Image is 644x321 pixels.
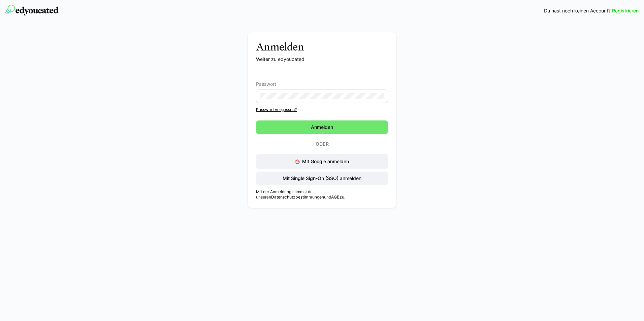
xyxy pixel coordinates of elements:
[271,194,324,200] a: Datenschutzbestimmungen
[305,139,339,149] p: Oder
[256,189,388,200] p: Mit der Anmeldung stimmst du unseren und zu.
[256,172,388,185] button: Mit Single Sign-On (SSO) anmelden
[256,107,388,112] a: Passwort vergessen?
[310,124,334,131] span: Anmelden
[331,194,340,200] a: AGB
[544,7,611,14] span: Du hast noch keinen Account?
[256,154,388,169] button: Mit Google anmelden
[256,56,388,63] p: Weiter zu edyoucated
[612,7,639,14] a: Registrieren
[282,175,362,182] span: Mit Single Sign-On (SSO) anmelden
[256,81,276,87] span: Passwort
[302,158,349,164] span: Mit Google anmelden
[256,40,388,53] h3: Anmelden
[256,120,388,134] button: Anmelden
[5,5,59,15] img: edyoucated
